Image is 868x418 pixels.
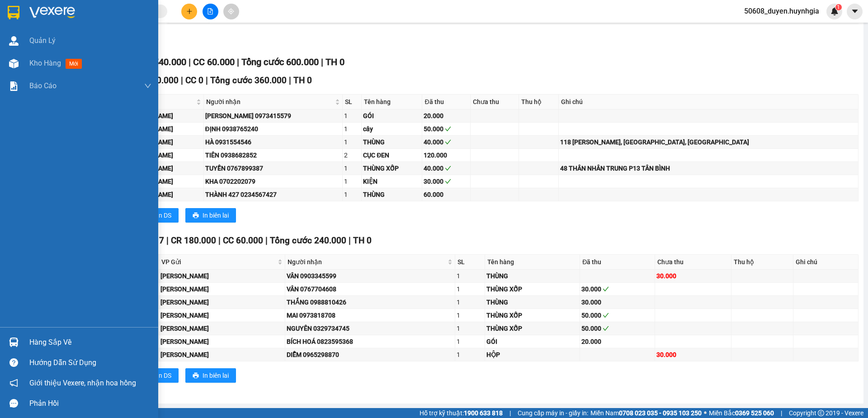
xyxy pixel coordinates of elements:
[9,399,18,408] span: message
[160,337,283,347] div: [PERSON_NAME]
[189,57,191,67] span: |
[560,163,857,173] div: 48 THÂN NHÂN TRUNG P13 TÂN BÌNH
[445,139,451,145] span: check
[186,8,193,14] span: plus
[185,75,203,85] span: CC 0
[140,368,179,383] button: printerIn DS
[363,176,420,186] div: KIỆN
[160,297,283,307] div: [PERSON_NAME]
[325,57,344,67] span: TH 0
[457,310,483,320] div: 1
[157,210,171,220] span: In DS
[363,124,420,134] div: cây
[205,190,341,199] div: THÀNH 427 0234567427
[205,137,341,147] div: HÀ 0931554546
[125,137,202,147] div: [PERSON_NAME]
[29,35,56,46] span: Quản Lý
[619,409,702,417] strong: 0708 023 035 - 0935 103 250
[471,95,519,109] th: Chưa thu
[205,163,341,173] div: TUYỀN 0767899387
[181,4,197,19] button: plus
[160,271,283,281] div: [PERSON_NAME]
[205,176,341,186] div: KHA 0702202079
[203,4,218,19] button: file-add
[206,75,208,85] span: |
[847,4,863,19] button: caret-down
[140,208,179,223] button: printerIn DS
[193,372,199,380] span: printer
[159,322,285,335] td: Cam Đức
[228,8,234,14] span: aim
[424,176,468,186] div: 30.000
[580,255,655,270] th: Đã thu
[422,95,470,109] th: Đã thu
[424,137,468,147] div: 40.000
[207,8,213,14] span: file-add
[160,284,283,294] div: [PERSON_NAME]
[486,310,578,320] div: THÙNG XỐP
[123,175,204,188] td: Cam Đức
[8,6,19,19] img: logo-vxr
[420,408,503,418] span: Hỗ trợ kỹ thuật:
[559,95,859,109] th: Ghi chú
[363,137,420,147] div: THÙNG
[29,80,57,91] span: Báo cáo
[424,111,468,121] div: 20.000
[349,235,351,246] span: |
[457,350,483,360] div: 1
[237,57,239,67] span: |
[704,411,707,415] span: ⚪️
[205,111,341,121] div: [PERSON_NAME] 0973415579
[363,163,420,173] div: THÙNG XỐP
[287,350,453,360] div: DIỄM 0965298870
[781,408,782,418] span: |
[486,271,578,281] div: THÙNG
[830,7,839,15] img: icon-new-feature
[424,190,468,199] div: 60.000
[344,163,360,173] div: 1
[125,111,202,121] div: [PERSON_NAME]
[29,356,151,370] div: Hướng dẫn sử dụng
[519,95,558,109] th: Thu hộ
[159,296,285,309] td: Cam Đức
[362,95,422,109] th: Tên hàng
[206,97,333,107] span: Người nhận
[344,137,360,147] div: 1
[66,59,82,69] span: mới
[159,309,285,322] td: Cam Đức
[126,97,194,107] span: VP Gửi
[123,162,204,175] td: Cam Đức
[125,190,202,199] div: [PERSON_NAME]
[193,212,199,219] span: printer
[160,310,283,320] div: [PERSON_NAME]
[486,350,578,360] div: HỘP
[9,59,19,68] img: warehouse-icon
[29,377,136,389] span: Giới thiệu Vexere, nhận hoa hồng
[344,111,360,121] div: 1
[287,337,453,347] div: BÍCH HOÁ 0823595368
[223,4,239,19] button: aim
[9,379,18,387] span: notification
[363,111,420,121] div: GÓI
[203,370,229,380] span: In biên lai
[731,255,793,270] th: Thu hộ
[125,124,202,134] div: [PERSON_NAME]
[193,57,235,67] span: CC 60.000
[133,75,179,85] span: CR 360.000
[363,150,420,160] div: CỤC ĐEN
[185,208,236,223] button: printerIn biên lai
[157,370,171,380] span: In DS
[293,75,312,85] span: TH 0
[353,235,372,246] span: TH 0
[851,7,859,15] span: caret-down
[485,255,580,270] th: Tên hàng
[147,235,164,246] span: SL 7
[123,136,204,149] td: Cam Đức
[287,297,453,307] div: THẮNG 0988810426
[125,150,202,160] div: [PERSON_NAME]
[289,75,291,85] span: |
[344,124,360,134] div: 1
[29,336,151,349] div: Hàng sắp về
[457,284,483,294] div: 1
[735,409,774,417] strong: 0369 525 060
